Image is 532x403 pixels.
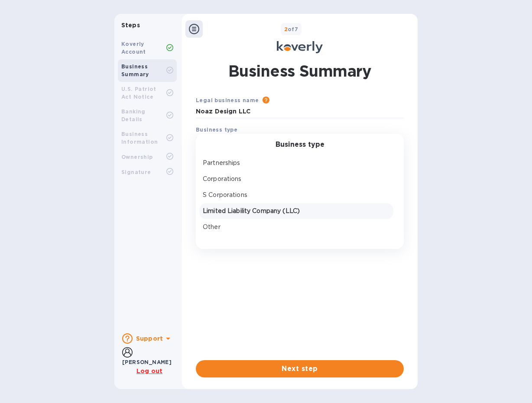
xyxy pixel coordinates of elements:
p: S Corporations [203,190,390,200]
b: Business Summary [121,63,149,77]
b: Ownership [121,154,153,160]
b: Koverly Account [121,41,146,55]
b: Signature [121,169,151,175]
b: U.S. Patriot Act Notice [121,86,156,100]
b: [PERSON_NAME] [122,359,172,365]
p: Limited Liability Company (LLC) [203,206,390,216]
p: Other [203,222,390,232]
b: Legal business name [196,97,259,103]
p: Select business type [196,135,259,145]
b: Banking Details [121,108,146,123]
u: Log out [136,368,162,374]
b: of 7 [284,26,298,32]
b: Business type [196,126,237,133]
b: Steps [121,22,140,29]
h1: Business Summary [228,60,371,82]
h3: Business type [276,141,324,149]
input: Enter legal business name [196,105,404,118]
b: Business Information [121,131,158,145]
p: Partnerships [203,158,390,168]
p: Corporations [203,174,390,184]
span: Next step [203,364,397,374]
span: 2 [284,26,288,32]
b: Support [136,335,163,342]
button: Next step [196,360,404,377]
